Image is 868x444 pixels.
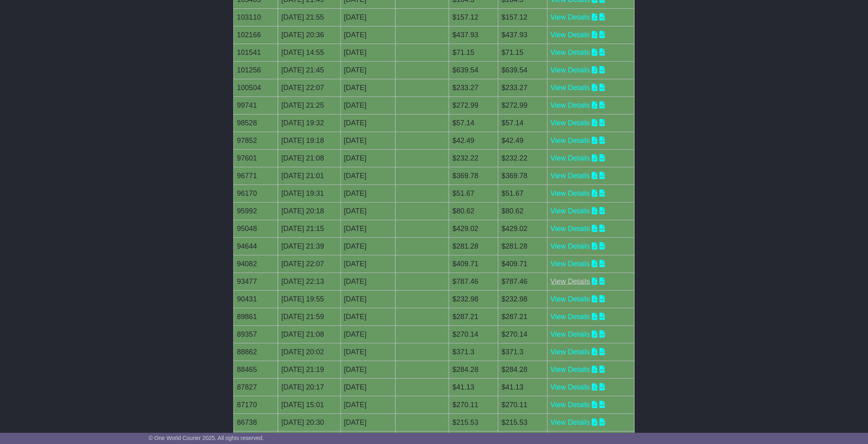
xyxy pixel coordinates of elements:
td: 95992 [234,202,278,220]
a: View Details [551,84,590,92]
td: $51.67 [498,185,547,202]
td: [DATE] [340,361,396,378]
td: 89357 [234,325,278,343]
a: View Details [551,260,590,268]
td: $429.02 [449,220,498,237]
td: [DATE] 20:36 [278,26,340,44]
td: 95048 [234,220,278,237]
td: [DATE] [340,396,396,414]
td: [DATE] [340,237,396,255]
td: [DATE] [340,378,396,396]
td: [DATE] [340,414,396,431]
a: View Details [551,225,590,233]
td: $215.53 [449,414,498,431]
td: $409.71 [449,255,498,273]
td: $369.78 [498,167,547,185]
td: $157.12 [449,8,498,26]
td: $232.98 [449,290,498,308]
td: $371.3 [449,343,498,361]
td: 96170 [234,185,278,202]
td: [DATE] 21:45 [278,61,340,79]
td: [DATE] 19:31 [278,185,340,202]
a: View Details [551,207,590,215]
a: View Details [551,242,590,250]
td: [DATE] [340,44,396,61]
td: [DATE] 21:59 [278,308,340,325]
td: $157.12 [498,8,547,26]
td: $281.28 [498,237,547,255]
td: $270.14 [449,325,498,343]
td: $41.13 [449,378,498,396]
td: [DATE] 20:17 [278,378,340,396]
td: [DATE] 22:07 [278,255,340,273]
a: View Details [551,189,590,197]
td: $272.99 [449,96,498,114]
td: $409.71 [498,255,547,273]
td: [DATE] 21:08 [278,325,340,343]
td: 94644 [234,237,278,255]
td: [DATE] 19:18 [278,132,340,149]
td: $287.21 [498,308,547,325]
a: View Details [551,383,590,391]
td: [DATE] [340,202,396,220]
td: [DATE] 22:07 [278,79,340,96]
td: 102166 [234,26,278,44]
td: [DATE] [340,325,396,343]
td: 99741 [234,96,278,114]
td: 97852 [234,132,278,149]
td: $71.15 [449,44,498,61]
td: [DATE] [340,96,396,114]
a: View Details [551,348,590,356]
a: View Details [551,295,590,303]
td: $80.62 [498,202,547,220]
td: $80.62 [449,202,498,220]
td: $639.54 [449,61,498,79]
a: View Details [551,418,590,426]
td: 86738 [234,414,278,431]
td: [DATE] 15:01 [278,396,340,414]
a: View Details [551,330,590,338]
td: $639.54 [498,61,547,79]
td: $281.28 [449,237,498,255]
a: View Details [551,313,590,321]
td: [DATE] [340,61,396,79]
td: $787.46 [449,273,498,290]
td: $232.22 [498,149,547,167]
td: 101256 [234,61,278,79]
a: View Details [551,154,590,162]
a: View Details [551,66,590,74]
td: $270.11 [498,396,547,414]
td: $42.49 [498,132,547,149]
td: [DATE] [340,114,396,132]
td: [DATE] 21:25 [278,96,340,114]
span: © One World Courier 2025. All rights reserved. [149,435,264,441]
a: View Details [551,101,590,109]
td: 90431 [234,290,278,308]
td: $371.3 [498,343,547,361]
td: [DATE] [340,26,396,44]
td: 101541 [234,44,278,61]
td: [DATE] 20:18 [278,202,340,220]
td: $437.93 [449,26,498,44]
td: [DATE] [340,308,396,325]
td: [DATE] 21:55 [278,8,340,26]
td: [DATE] 21:39 [278,237,340,255]
td: [DATE] [340,273,396,290]
td: 88465 [234,361,278,378]
td: $270.11 [449,396,498,414]
td: [DATE] 21:19 [278,361,340,378]
td: 93477 [234,273,278,290]
td: [DATE] 20:02 [278,343,340,361]
td: $232.98 [498,290,547,308]
td: [DATE] [340,132,396,149]
td: [DATE] [340,8,396,26]
td: 100504 [234,79,278,96]
td: $57.14 [449,114,498,132]
td: $57.14 [498,114,547,132]
td: 89861 [234,308,278,325]
a: View Details [551,13,590,21]
td: $233.27 [449,79,498,96]
td: 87827 [234,378,278,396]
td: [DATE] 19:32 [278,114,340,132]
td: [DATE] 21:08 [278,149,340,167]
